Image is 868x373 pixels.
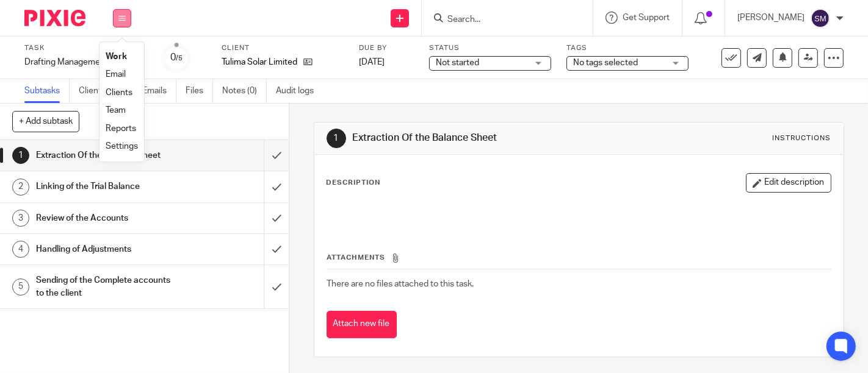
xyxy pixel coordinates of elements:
[359,58,385,66] span: [DATE]
[12,147,29,164] div: 1
[12,210,29,227] div: 3
[12,111,79,132] button: + Add subtask
[106,52,127,61] a: Work
[106,124,136,133] a: Reports
[176,55,183,62] small: /5
[79,79,133,103] a: Client tasks
[573,59,638,67] span: No tags selected
[746,173,831,193] button: Edit description
[24,79,70,103] a: Subtasks
[327,280,474,288] span: There are no files attached to this task.
[359,43,414,53] label: Due by
[36,271,180,302] h1: Sending of the Complete accounts to the client
[36,209,180,227] h1: Review of the Accounts
[36,146,180,165] h1: Extraction Of the Balance Sheet
[352,132,605,144] h1: Extraction Of the Balance Sheet
[327,254,386,261] span: Attachments
[24,56,146,68] div: Drafting Management Accounts(Quarterly)
[811,9,830,28] img: svg%3E
[12,279,29,296] div: 5
[623,13,670,22] span: Get Support
[222,56,297,68] p: Tulima Solar Limited
[773,133,831,143] div: Instructions
[222,79,267,103] a: Notes (0)
[436,59,479,67] span: Not started
[429,43,551,53] label: Status
[36,240,180,258] h1: Handling of Adjustments
[24,43,146,53] label: Task
[106,142,138,151] a: Settings
[327,178,381,188] p: Description
[186,79,213,103] a: Files
[12,179,29,196] div: 2
[36,177,180,196] h1: Linking of the Trial Balance
[106,88,132,97] a: Clients
[276,79,323,103] a: Audit logs
[106,70,126,79] a: Email
[170,51,183,65] div: 0
[222,43,344,53] label: Client
[327,311,397,338] button: Attach new file
[327,129,346,148] div: 1
[566,43,689,53] label: Tags
[142,79,176,103] a: Emails
[12,241,29,258] div: 4
[446,15,556,26] input: Search
[106,106,126,115] a: Team
[737,12,805,24] p: [PERSON_NAME]
[24,10,85,26] img: Pixie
